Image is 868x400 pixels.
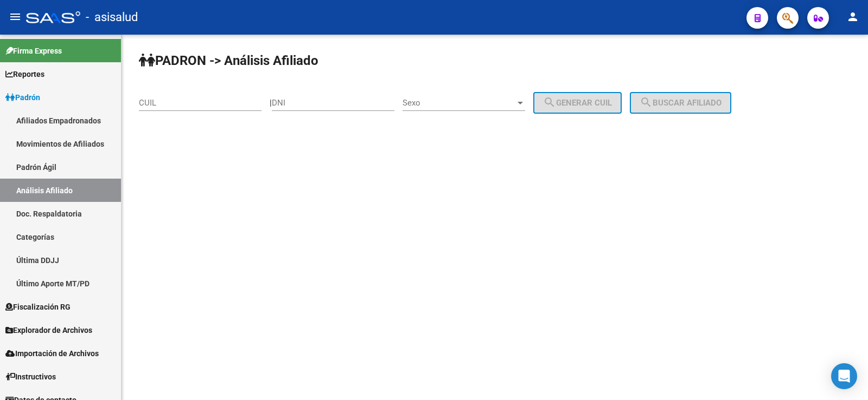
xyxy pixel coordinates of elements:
button: Buscar afiliado [630,92,731,114]
span: Instructivos [5,371,56,383]
span: Generar CUIL [543,98,612,108]
button: Generar CUIL [533,92,622,114]
span: Explorador de Archivos [5,324,92,336]
mat-icon: person [846,10,859,23]
span: Sexo [403,98,515,108]
span: Fiscalización RG [5,301,71,313]
div: Open Intercom Messenger [831,363,857,389]
span: - asisalud [86,5,138,29]
mat-icon: menu [9,10,22,23]
mat-icon: search [543,96,556,109]
span: Reportes [5,68,44,80]
span: Buscar afiliado [640,98,722,108]
strong: PADRON -> Análisis Afiliado [139,53,318,68]
div: | [270,98,630,108]
mat-icon: search [640,96,653,109]
span: Firma Express [5,45,62,57]
span: Importación de Archivos [5,347,99,359]
span: Padrón [5,91,40,103]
